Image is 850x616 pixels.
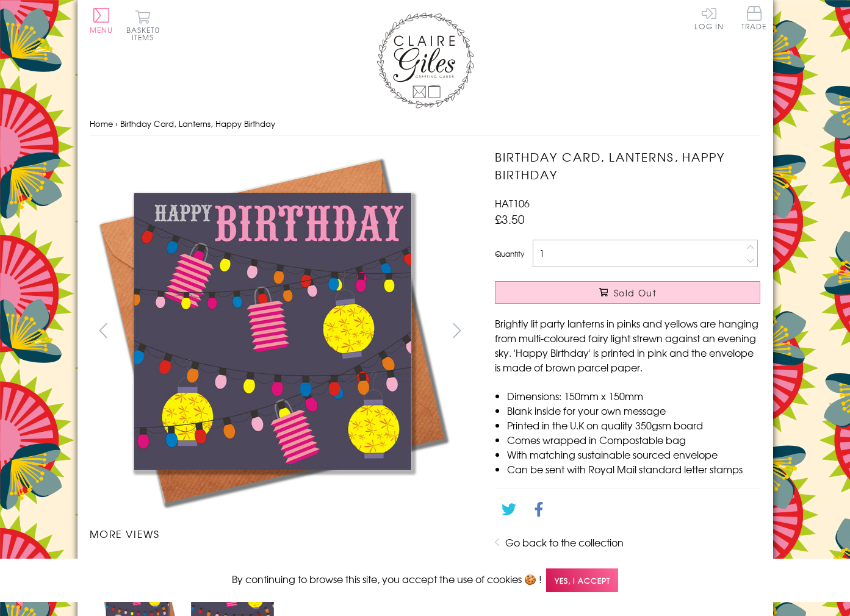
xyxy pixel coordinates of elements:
[507,462,760,476] li: Can be sent with Royal Mail standard letter stamps
[120,118,275,129] span: Birthday Card, Lanterns, Happy Birthday
[90,118,113,129] a: Home
[507,403,760,418] li: Blank inside for your own message
[90,317,117,344] button: prev
[741,6,767,30] span: Trade
[741,6,767,32] a: Trade
[90,148,456,514] img: Birthday Card, Lanterns, Happy Birthday
[443,317,470,344] button: next
[90,526,471,541] h3: More views
[505,535,624,550] a: Go back to the collection
[507,432,760,447] li: Comes wrapped in Compostable bag
[495,281,760,304] button: Sold Out
[90,112,761,137] nav: breadcrumbs
[90,24,113,35] span: Menu
[546,568,618,592] span: Yes, I accept
[126,10,160,41] button: Basket0 items
[132,24,160,43] span: 0 items
[507,418,760,432] li: Printed in the U.K on quality 350gsm board
[115,118,118,129] span: ›
[376,12,474,109] img: Claire Giles Greetings Cards
[495,248,524,259] label: Quantity
[495,210,525,227] span: £3.50
[614,287,657,299] span: Sold Out
[507,389,760,403] li: Dimensions: 150mm x 150mm
[694,6,724,30] a: Log In
[495,196,530,210] span: HAT106
[495,148,760,184] h1: Birthday Card, Lanterns, Happy Birthday
[90,8,113,34] button: Menu
[507,447,760,462] li: With matching sustainable sourced envelope
[495,316,760,374] p: Brightly lit party lanterns in pinks and yellows are hanging from multi-coloured fairy light stre...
